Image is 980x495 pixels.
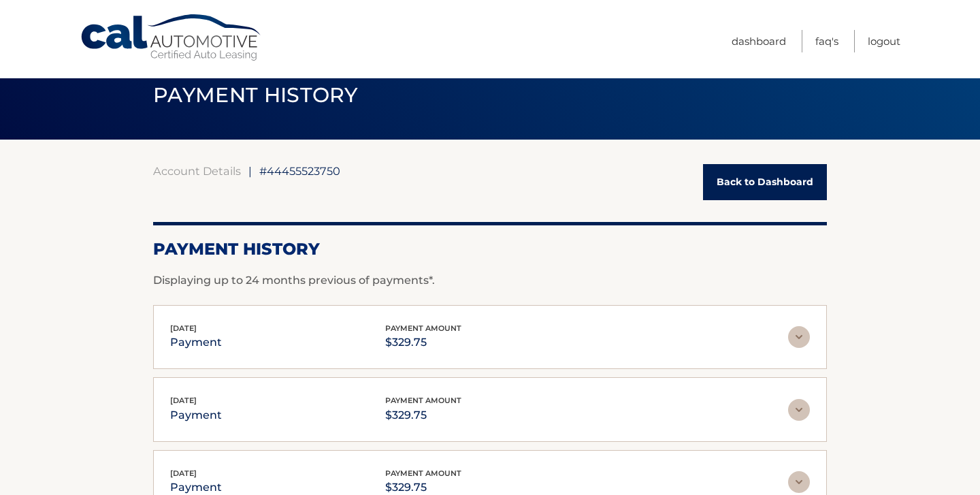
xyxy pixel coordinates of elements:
[788,471,810,493] img: accordion-rest.svg
[80,14,263,62] a: Cal Automotive
[170,333,222,352] p: payment
[385,396,461,405] span: payment amount
[788,326,810,348] img: accordion-rest.svg
[868,30,900,52] a: Logout
[732,30,786,52] a: Dashboard
[703,164,827,200] a: Back to Dashboard
[385,333,461,352] p: $329.75
[170,406,222,425] p: payment
[788,399,810,421] img: accordion-rest.svg
[385,323,461,333] span: payment amount
[385,406,461,425] p: $329.75
[248,164,252,178] span: |
[385,468,461,478] span: payment amount
[153,239,827,259] h2: Payment History
[815,30,838,52] a: FAQ's
[259,164,340,178] span: #44455523750
[170,323,197,333] span: [DATE]
[153,272,827,289] p: Displaying up to 24 months previous of payments*.
[153,82,358,108] span: PAYMENT HISTORY
[170,468,197,478] span: [DATE]
[170,396,197,405] span: [DATE]
[153,164,241,178] a: Account Details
